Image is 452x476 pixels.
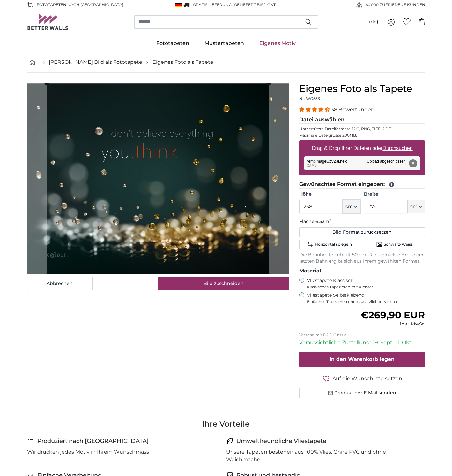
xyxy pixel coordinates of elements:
p: Versand mit DPD Classic [299,332,425,338]
a: Fototapeten [149,35,197,52]
span: cm [410,204,418,210]
span: GRATIS Lieferung! [193,2,233,7]
button: (de) [364,16,383,28]
button: cm [408,200,425,213]
button: Bild zuschneiden [158,277,289,290]
button: Schwarz-Weiss [364,240,425,249]
legend: Material [299,267,425,275]
p: Unterstützte Dateiformate JPG, PNG, TIFF, PDF. [299,126,425,131]
span: 38 Bewertungen [331,107,374,113]
button: Bild Format zurücksetzen [299,227,425,237]
button: In den Warenkorb legen [299,352,425,367]
img: Betterwalls [27,14,69,30]
legend: Gewünschtes Format eingeben: [299,181,425,189]
span: Nr. WQ553 [299,96,320,101]
span: Geliefert bis 1. Okt. [234,2,277,7]
span: Einfaches Tapezieren ohne zusätzlichen Kleister [307,299,425,304]
p: Die Bahnbreite beträgt 50 cm. Die bedruckte Breite der letzten Bahn ergibt sich aus Ihrem gewählt... [299,252,425,264]
span: Schwarz-Weiss [384,242,413,247]
a: Eigenes Motiv [252,35,303,52]
a: Mustertapeten [197,35,252,52]
button: cm [343,200,360,213]
span: Klassisches Tapezieren mit Kleister [307,285,420,290]
span: Fototapeten nach [GEOGRAPHIC_DATA] [37,2,123,8]
label: Drag & Drop Ihrer Dateien oder [309,142,415,155]
span: - [233,2,277,7]
label: Vliestapete Selbstklebend [307,292,425,304]
p: Wir drucken jedes Motiv in Ihrem Wunschmass [27,448,149,456]
span: Horizontal spiegeln [315,242,352,247]
h3: Ihre Vorteile [27,419,425,429]
legend: Datei auswählen [299,116,425,124]
span: 4.34 stars [299,107,331,113]
span: 6.52m² [315,219,331,224]
nav: breadcrumbs [27,52,425,73]
span: Auf die Wunschliste setzen [332,375,402,383]
label: Vliestapete Klassisch [307,278,420,290]
img: Deutschland [175,3,182,7]
a: Eigenes Foto als Tapete [152,58,213,66]
button: Horizontal spiegeln [299,240,360,249]
h4: Produziert nach [GEOGRAPHIC_DATA] [37,437,149,446]
a: [PERSON_NAME] Bild als Fototapete [49,58,142,66]
p: Voraussichtliche Zustellung: 29. Sept. - 1. Okt. [299,339,425,346]
label: Höhe [299,191,360,197]
span: cm [345,204,353,210]
span: €269,90 EUR [361,309,425,321]
h1: Eigenes Foto als Tapete [299,83,425,94]
u: Durchsuchen [382,145,412,151]
button: Produkt per E-Mail senden [299,388,425,398]
span: In den Warenkorb legen [330,356,395,362]
h4: Umweltfreundliche Vliestapete [236,437,326,446]
button: Abbrechen [27,277,93,290]
button: Auf die Wunschliste setzen [299,375,425,383]
p: Unsere Tapeten bestehen aus 100% Vlies. Ohne PVC und ohne Weichmacher. [226,448,420,464]
p: Fläche: [299,219,425,225]
span: 60'000 ZUFRIEDENE KUNDEN [366,2,425,8]
label: Breite [364,191,425,197]
p: Maximale Dateigrösse 200MB. [299,133,425,138]
div: inkl. MwSt. [361,321,425,327]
